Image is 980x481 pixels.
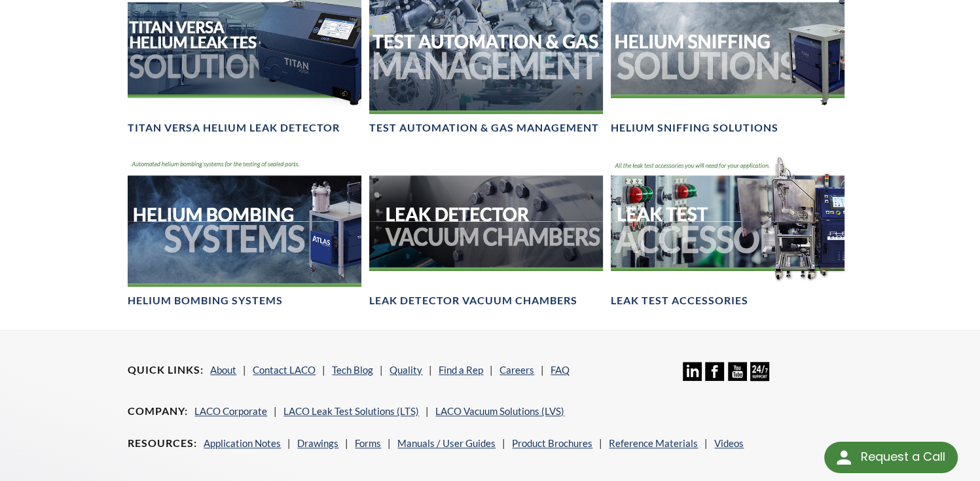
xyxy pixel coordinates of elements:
[611,294,748,308] h4: Leak Test Accessories
[128,436,197,450] h4: Resources
[128,121,340,135] h4: TITAN VERSA Helium Leak Detector
[435,405,564,417] a: LACO Vacuum Solutions (LVS)
[283,405,419,417] a: LACO Leak Test Solutions (LTS)
[512,437,592,449] a: Product Brochures
[860,442,945,472] div: Request a Call
[714,437,744,449] a: Videos
[750,362,769,381] img: 24/7 Support Icon
[128,363,204,377] h4: Quick Links
[355,437,381,449] a: Forms
[611,156,844,308] a: Leak Test Accessories headerLeak Test Accessories
[439,364,483,376] a: Find a Rep
[609,437,698,449] a: Reference Materials
[750,371,769,383] a: 24/7 Support
[369,294,577,308] h4: Leak Detector Vacuum Chambers
[194,405,267,417] a: LACO Corporate
[210,364,236,376] a: About
[128,404,188,418] h4: Company
[332,364,373,376] a: Tech Blog
[369,156,603,308] a: Leak Test Vacuum Chambers headerLeak Detector Vacuum Chambers
[611,121,778,135] h4: Helium Sniffing Solutions
[397,437,496,449] a: Manuals / User Guides
[551,364,570,376] a: FAQ
[390,364,422,376] a: Quality
[369,121,599,135] h4: Test Automation & Gas Management
[128,156,361,308] a: Helium Bombing Systems BannerHelium Bombing Systems
[499,364,534,376] a: Careers
[833,447,854,468] img: round button
[204,437,281,449] a: Application Notes
[128,294,283,308] h4: Helium Bombing Systems
[297,437,338,449] a: Drawings
[253,364,316,376] a: Contact LACO
[824,442,958,473] div: Request a Call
